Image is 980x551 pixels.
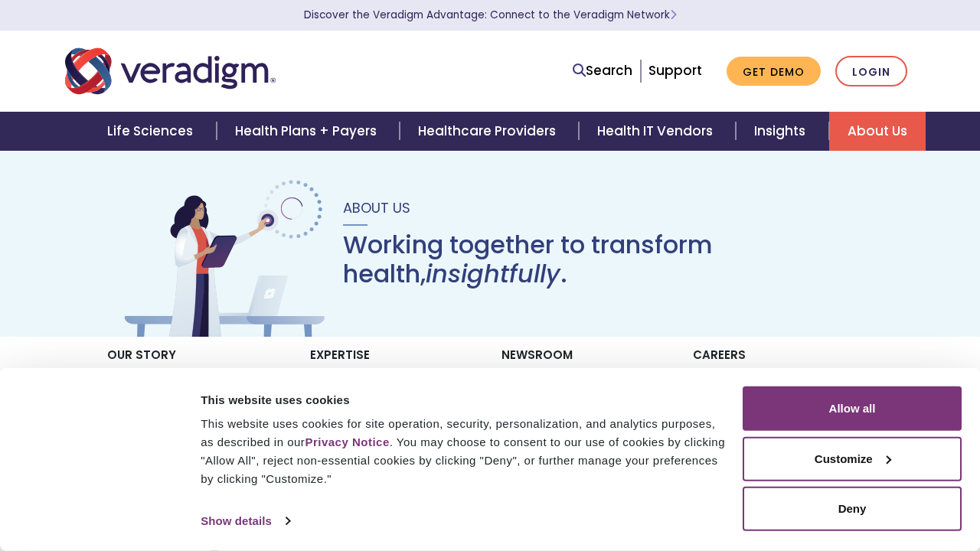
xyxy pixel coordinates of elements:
a: About Us [829,112,926,151]
a: Life Sciences [89,112,216,151]
a: Insights [736,112,828,151]
a: Health IT Vendors [579,112,736,151]
span: About Us [343,198,410,217]
a: Discover the Veradigm Advantage: Connect to the Veradigm NetworkLearn More [304,8,677,22]
a: Privacy Notice [305,435,389,448]
a: Search [573,60,632,81]
a: Health Plans + Payers [217,112,400,151]
a: Support [648,61,702,80]
a: Get Demo [727,57,821,86]
em: insightfully [426,256,560,291]
img: Veradigm logo [65,46,276,96]
div: This website uses cookies for site operation, security, personalization, and analytics purposes, ... [201,415,725,488]
div: This website uses cookies [201,390,725,409]
h1: Working together to transform health, . [343,230,861,289]
a: Login [835,56,907,87]
button: Allow all [743,386,962,431]
a: Healthcare Providers [400,112,579,151]
a: Show details [201,510,289,533]
button: Deny [743,487,962,531]
button: Customize [743,436,962,481]
span: Learn More [670,8,677,22]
